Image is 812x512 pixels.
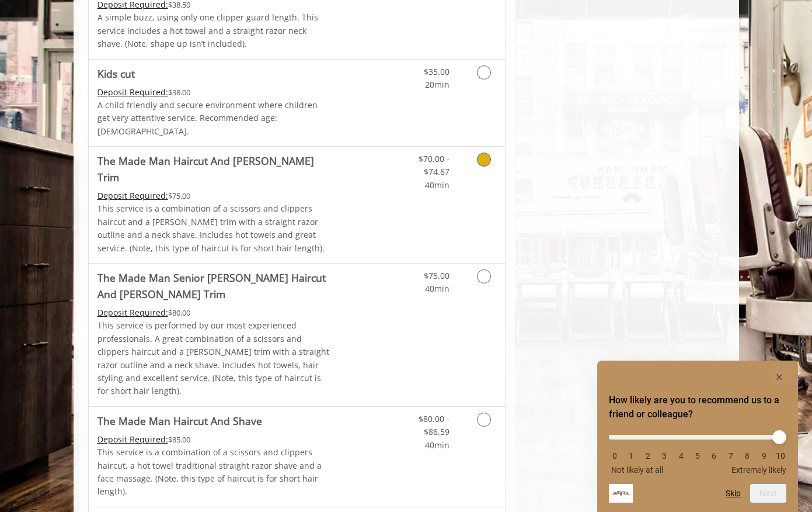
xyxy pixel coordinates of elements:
[609,426,786,475] div: How likely are you to recommend us to a friend or colleague? Select an option from 0 to 10, with ...
[609,370,786,503] div: How likely are you to recommend us to a friend or colleague? Select an option from 0 to 10, with ...
[425,283,449,294] span: 40min
[772,370,786,384] button: Hide survey
[97,446,332,499] p: This service is a combination of a scissors and clippers haircut, a hot towel traditional straigh...
[97,189,332,202] div: $75.00
[97,319,332,397] p: This service is performed by our most experienced professionals. A great combination of a scissor...
[675,451,687,461] li: 4
[424,66,449,77] span: $35.00
[97,413,262,429] b: The Made Man Haircut And Shave
[658,451,670,461] li: 3
[97,65,135,82] b: Kids cut
[611,465,663,475] span: Not likely at all
[425,440,449,451] span: 40min
[419,413,449,437] span: $80.00 - $86.59
[726,489,741,498] button: Skip
[741,451,753,461] li: 8
[625,451,637,461] li: 1
[642,451,654,461] li: 2
[97,434,168,445] span: This service needs some Advance to be paid before we block your appointment
[97,86,332,99] div: $38.00
[692,451,703,461] li: 5
[758,451,770,461] li: 9
[97,307,168,318] span: This service needs some Advance to be paid before we block your appointment
[424,270,449,281] span: $75.00
[97,269,332,302] b: The Made Man Senior [PERSON_NAME] Haircut And [PERSON_NAME] Trim
[419,153,449,177] span: $70.00 - $74.67
[97,11,332,50] p: A simple buzz, using only one clipper guard length. This service includes a hot towel and a strai...
[725,451,737,461] li: 7
[775,451,786,461] li: 10
[97,99,332,138] p: A child friendly and secure environment where children get very attentive service. Recommended ag...
[708,451,720,461] li: 6
[97,202,332,255] p: This service is a combination of a scissors and clippers haircut and a [PERSON_NAME] trim with a ...
[731,465,786,475] span: Extremely likely
[609,393,786,421] h2: How likely are you to recommend us to a friend or colleague? Select an option from 0 to 10, with ...
[97,190,168,201] span: This service needs some Advance to be paid before we block your appointment
[97,306,332,319] div: $80.00
[97,87,168,98] span: This service needs some Advance to be paid before we block your appointment
[425,179,449,191] span: 40min
[750,484,786,503] button: Next question
[609,451,621,461] li: 0
[97,433,332,446] div: $85.00
[425,79,449,90] span: 20min
[97,153,332,185] b: The Made Man Haircut And [PERSON_NAME] Trim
